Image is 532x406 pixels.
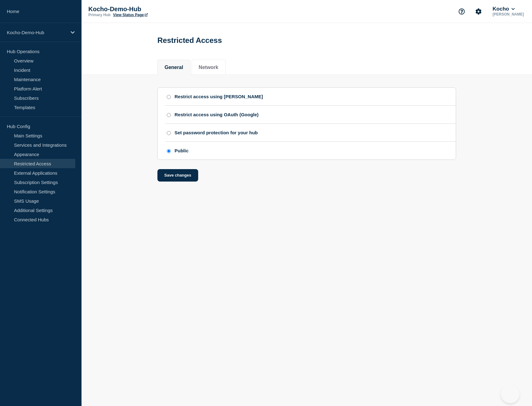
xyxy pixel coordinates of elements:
h1: Restricted Access [157,36,222,45]
input: Set password protection for your hub [167,131,171,135]
p: Kocho-Demo-Hub [88,6,213,13]
input: Restrict access using SAML [167,95,171,99]
p: Kocho-Demo-Hub [7,30,67,35]
button: Kocho [491,6,516,12]
button: Save changes [157,169,198,182]
iframe: Help Scout Beacon - Open [501,385,520,403]
input: Public [167,149,171,153]
button: Support [455,5,468,18]
p: [PERSON_NAME] [491,12,525,16]
div: Public [175,148,189,153]
p: Primary Hub [88,13,110,17]
a: View Status Page [113,13,147,17]
div: Set password protection for your hub [175,130,258,135]
ul: access restriction method [165,88,456,159]
div: Restrict access using OAuth (Google) [175,112,259,117]
button: Account settings [472,5,485,18]
button: General [165,65,183,70]
div: Restrict access using [PERSON_NAME] [175,94,263,99]
input: Restrict access using OAuth (Google) [167,113,171,117]
button: Network [199,65,218,70]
